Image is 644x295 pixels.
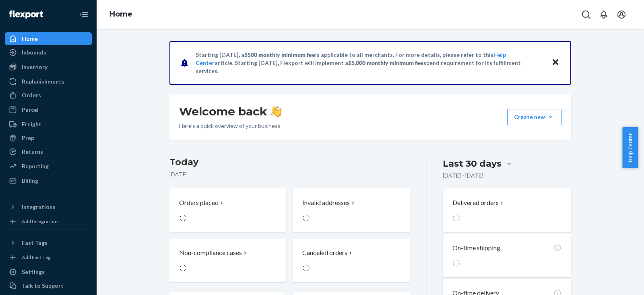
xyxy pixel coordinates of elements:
a: Parcel [5,103,92,116]
a: Inbounds [5,46,92,59]
button: Integrations [5,201,92,213]
span: $5,000 monthly minimum fee [348,59,423,66]
div: Parcel [22,106,39,114]
button: Create new [507,109,561,125]
button: Open account menu [613,6,630,23]
div: Reporting [22,162,49,170]
div: Replenishments [22,77,64,86]
div: Inbounds [22,48,46,56]
div: Returns [22,148,43,156]
div: Settings [22,268,45,276]
h3: Today [169,156,410,169]
a: Freight [5,118,92,131]
img: Flexport logo [9,10,43,19]
a: Home [109,10,132,19]
button: Orders placed [169,188,286,232]
a: Reporting [5,160,92,173]
div: Prep [22,134,34,142]
button: Close [550,57,561,69]
div: Billing [22,177,38,185]
p: Invalid addresses [302,198,350,207]
button: Close Navigation [76,6,92,23]
p: Non-compliance cases [179,248,242,257]
a: Add Integration [5,217,92,226]
a: Orders [5,89,92,102]
button: Delivered orders [452,198,505,207]
p: Starting [DATE], a is applicable to all merchants. For more details, please refer to this article... [196,51,544,75]
a: Home [5,32,92,45]
span: $500 monthly minimum fee [244,51,315,58]
p: Canceled orders [302,248,347,257]
div: Freight [22,120,41,128]
p: Orders placed [179,198,219,207]
a: Prep [5,132,92,144]
div: Add Integration [22,218,58,225]
button: Open Search Box [578,6,594,23]
div: Orders [22,91,41,99]
div: Fast Tags [22,239,47,247]
button: Talk to Support [5,279,92,292]
a: Settings [5,266,92,278]
button: Non-compliance cases [169,239,286,282]
a: Replenishments [5,75,92,88]
div: Last 30 days [443,157,502,170]
h1: Welcome back [179,104,282,119]
p: Here’s a quick overview of your business [179,122,282,130]
img: hand-wave emoji [270,106,282,117]
button: Open notifications [596,6,612,23]
p: [DATE] - [DATE] [443,172,483,180]
a: Add Fast Tag [5,253,92,262]
a: Billing [5,174,92,187]
ol: breadcrumbs [103,3,139,26]
button: Help Center [622,127,638,168]
div: Talk to Support [22,282,64,290]
p: On-time shipping [452,243,500,253]
div: Integrations [22,203,56,211]
button: Invalid addresses [293,188,409,232]
a: Returns [5,145,92,158]
div: Home [22,35,38,43]
button: Canceled orders [293,239,409,282]
p: [DATE] [169,170,410,178]
div: Add Fast Tag [22,254,51,261]
a: Inventory [5,61,92,73]
div: Inventory [22,63,47,71]
button: Fast Tags [5,236,92,249]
